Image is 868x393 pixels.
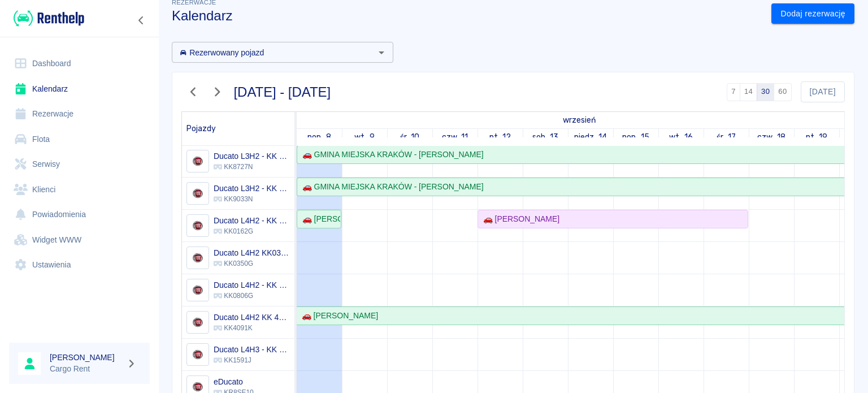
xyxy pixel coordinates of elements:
[619,129,652,145] a: 15 września 2025
[172,8,762,24] h3: Kalendarz
[801,81,845,102] button: [DATE]
[188,217,207,235] img: Image
[50,363,122,375] p: Cargo Rent
[374,45,389,61] button: Otwórz
[298,213,340,225] div: 🚗 [PERSON_NAME]
[479,213,559,225] div: 🚗 [PERSON_NAME]
[214,376,254,387] h6: eDucato
[9,101,150,127] a: Rezerwacje
[214,312,290,323] h6: Ducato L4H2 KK 4091K
[771,3,854,24] a: Dodaj rezerwację
[188,184,207,203] img: Image
[188,313,207,332] img: Image
[214,226,290,236] p: KK0162G
[214,247,290,258] h6: Ducato L4H2 KK0350G
[754,129,788,145] a: 18 września 2025
[214,323,290,333] p: KK4091K
[214,355,290,365] p: KK1591J
[9,177,150,202] a: Klienci
[9,227,150,253] a: Widget WWW
[803,129,831,145] a: 19 września 2025
[214,194,290,204] p: KK9033N
[214,162,290,172] p: KK8727N
[186,124,216,133] span: Pojazdy
[740,83,757,101] button: 14 dni
[530,129,562,145] a: 13 września 2025
[439,129,471,145] a: 11 września 2025
[9,252,150,278] a: Ustawienia
[9,9,84,28] a: Renthelp logo
[560,112,598,128] a: 8 września 2025
[774,83,791,101] button: 60 dni
[397,129,423,145] a: 10 września 2025
[133,13,150,28] button: Zwiń nawigację
[298,149,484,161] div: 🚗 GMINA MIEJSKA KRAKÓW - [PERSON_NAME]
[175,45,371,59] input: Wyszukaj i wybierz pojazdy...
[214,258,290,269] p: KK0350G
[571,129,610,145] a: 14 września 2025
[757,83,774,101] button: 30 dni
[298,181,484,193] div: 🚗 GMINA MIEJSKA KRAKÓW - [PERSON_NAME]
[214,183,290,194] h6: Ducato L3H2 - KK 9033N
[188,281,207,300] img: Image
[214,215,290,226] h6: Ducato L4H2 - KK 0162G
[9,76,150,102] a: Kalendarz
[50,352,122,363] h6: [PERSON_NAME]
[9,152,150,177] a: Serwisy
[214,150,290,162] h6: Ducato L3H2 - KK 8727N
[14,9,84,28] img: Renthelp logo
[351,129,377,145] a: 9 września 2025
[305,129,334,145] a: 8 września 2025
[214,291,290,301] p: KK0806G
[214,344,290,355] h6: Ducato L4H3 - KK 1591J
[9,127,150,152] a: Flota
[9,51,150,76] a: Dashboard
[666,129,696,145] a: 16 września 2025
[487,129,514,145] a: 12 września 2025
[188,346,207,364] img: Image
[214,279,290,291] h6: Ducato L4H2 - KK 0806G
[234,84,331,100] h3: [DATE] - [DATE]
[9,202,150,227] a: Powiadomienia
[188,249,207,267] img: Image
[297,310,378,322] div: 🚗 [PERSON_NAME]
[714,129,739,145] a: 17 września 2025
[188,152,207,171] img: Image
[727,83,740,101] button: 7 dni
